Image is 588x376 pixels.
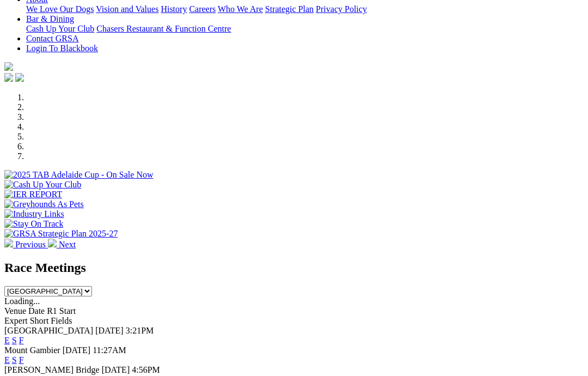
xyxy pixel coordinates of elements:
img: Stay On Track [4,219,63,229]
a: S [12,336,17,345]
span: Fields [51,316,72,325]
a: Who We Are [218,4,263,14]
span: 4:56PM [132,365,160,374]
img: facebook.svg [4,73,13,82]
a: We Love Our Dogs [26,4,94,14]
span: Short [30,316,49,325]
img: twitter.svg [15,73,24,82]
span: [DATE] [63,345,91,355]
img: logo-grsa-white.png [4,62,13,71]
div: About [26,4,584,14]
a: F [19,355,24,365]
a: E [4,336,10,345]
span: Loading... [4,296,40,306]
span: Expert [4,316,28,325]
a: Bar & Dining [26,14,74,23]
h2: Race Meetings [4,260,584,275]
a: F [19,336,24,345]
span: 11:27AM [93,345,126,355]
img: Industry Links [4,209,64,219]
span: Next [59,240,76,249]
a: E [4,355,10,365]
img: chevron-right-pager-white.svg [48,239,57,247]
span: R1 Start [47,306,76,316]
span: Mount Gambier [4,345,60,355]
a: Chasers Restaurant & Function Centre [96,24,231,33]
span: [DATE] [95,326,124,335]
a: Login To Blackbook [26,44,98,53]
img: Cash Up Your Club [4,180,81,190]
div: Bar & Dining [26,24,584,34]
img: GRSA Strategic Plan 2025-27 [4,229,118,239]
img: 2025 TAB Adelaide Cup - On Sale Now [4,170,154,180]
a: History [161,4,187,14]
a: Vision and Values [96,4,158,14]
span: Previous [15,240,46,249]
img: Greyhounds As Pets [4,199,84,209]
a: Cash Up Your Club [26,24,94,33]
a: Strategic Plan [265,4,314,14]
img: chevron-left-pager-white.svg [4,239,13,247]
a: Next [48,240,76,249]
a: Privacy Policy [316,4,367,14]
span: 3:21PM [126,326,154,335]
a: Careers [189,4,216,14]
a: Contact GRSA [26,34,78,43]
span: [PERSON_NAME] Bridge [4,365,100,374]
img: IER REPORT [4,190,62,199]
a: S [12,355,17,365]
span: [DATE] [102,365,130,374]
span: Venue [4,306,26,316]
span: [GEOGRAPHIC_DATA] [4,326,93,335]
a: Previous [4,240,48,249]
span: Date [28,306,45,316]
